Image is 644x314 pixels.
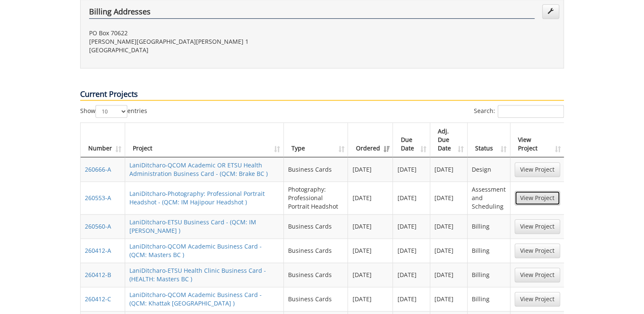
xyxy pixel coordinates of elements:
p: PO Box 70622 [89,29,316,37]
th: Due Date: activate to sort column ascending [393,123,430,157]
td: [DATE] [430,181,468,214]
a: View Project [515,243,560,258]
td: [DATE] [393,181,430,214]
td: [DATE] [430,157,468,181]
p: [GEOGRAPHIC_DATA] [89,46,316,54]
a: 260560-A [85,222,111,230]
h4: Billing Addresses [89,8,535,19]
a: 260412-B [85,271,111,279]
a: View Project [515,219,560,234]
th: Type: activate to sort column ascending [284,123,348,157]
td: [DATE] [430,238,468,263]
td: Business Cards [284,214,348,238]
td: Billing [468,214,510,238]
td: [DATE] [393,238,430,263]
a: LaniDitcharo-ETSU Business Card - (QCM: IM [PERSON_NAME] ) [129,218,256,235]
select: Showentries [95,105,127,118]
td: Photography: Professional Portrait Headshot [284,181,348,214]
th: Adj. Due Date: activate to sort column ascending [430,123,468,157]
a: View Project [515,162,560,177]
td: [DATE] [348,181,393,214]
a: 260412-A [85,246,111,255]
a: 260553-A [85,194,111,202]
td: Billing [468,287,510,311]
a: LaniDitcharo-QCOM Academic Business Card - (QCM: Masters BC ) [129,242,262,259]
a: 260666-A [85,165,111,173]
td: [DATE] [393,263,430,287]
a: 260412-C [85,295,111,303]
th: Status: activate to sort column ascending [468,123,510,157]
p: Current Projects [80,89,564,101]
td: Business Cards [284,157,348,181]
td: Assessment and Scheduling [468,181,510,214]
td: Billing [468,238,510,263]
td: [DATE] [430,287,468,311]
td: Design [468,157,510,181]
td: [DATE] [430,214,468,238]
p: [PERSON_NAME][GEOGRAPHIC_DATA][PERSON_NAME] 1 [89,37,316,46]
a: LaniDitcharo-QCOM Academic Business Card - (QCM: Khattak [GEOGRAPHIC_DATA] ) [129,291,262,307]
a: View Project [515,268,560,282]
a: LaniDitcharo-Photography: Professional Portrait Headshot - (QCM: IM Hajipour Headshot ) [129,190,265,206]
td: Business Cards [284,238,348,263]
th: Number: activate to sort column ascending [81,123,125,157]
th: View Project: activate to sort column ascending [510,123,564,157]
td: [DATE] [393,157,430,181]
td: [DATE] [348,287,393,311]
th: Project: activate to sort column ascending [125,123,284,157]
a: View Project [515,191,560,205]
input: Search: [498,105,564,118]
td: [DATE] [348,238,393,263]
td: [DATE] [430,263,468,287]
td: [DATE] [393,287,430,311]
td: [DATE] [348,157,393,181]
td: [DATE] [348,263,393,287]
td: Billing [468,263,510,287]
a: LaniDitcharo-QCOM Academic OR ETSU Health Administration Business Card - (QCM: Brake BC ) [129,161,268,178]
td: Business Cards [284,263,348,287]
a: Edit Addresses [542,4,559,19]
td: Business Cards [284,287,348,311]
a: View Project [515,292,560,306]
th: Ordered: activate to sort column ascending [348,123,393,157]
td: [DATE] [348,214,393,238]
label: Show entries [80,105,147,118]
td: [DATE] [393,214,430,238]
label: Search: [474,105,564,118]
a: LaniDitcharo-ETSU Health Clinic Business Card - (HEALTH: Masters BC ) [129,266,266,283]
